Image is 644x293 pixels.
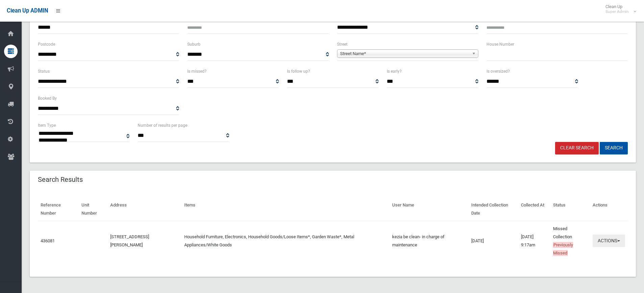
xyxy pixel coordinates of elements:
small: Super Admin [605,9,629,14]
th: Intended Collection Date [469,198,518,221]
th: Collected At [518,198,550,221]
a: Clear Search [555,142,599,154]
span: Previously Missed [553,242,573,256]
label: Number of results per page [138,122,187,129]
th: Reference Number [38,198,79,221]
th: User Name [389,198,469,221]
td: Missed Collection [550,221,590,261]
td: Household Furniture, Electronics, Household Goods/Loose Items*, Garden Waste*, Metal Appliances/W... [182,221,389,261]
td: [DATE] 9:17am [518,221,550,261]
td: kezia be clean- in charge of maintenance [389,221,469,261]
td: [DATE] [469,221,518,261]
label: Is oversized? [486,68,510,75]
a: 436081 [41,238,55,243]
th: Actions [590,198,628,221]
span: Clean Up [602,4,636,14]
span: Clean Up ADMIN [7,7,48,14]
label: Is missed? [187,68,207,75]
label: Postcode [38,41,55,48]
th: Status [550,198,590,221]
label: Is early? [387,68,402,75]
button: Search [600,142,628,154]
label: House Number [486,41,514,48]
th: Unit Number [79,198,108,221]
label: Suburb [187,41,200,48]
label: Status [38,68,50,75]
th: Items [182,198,389,221]
label: Item Type [38,122,56,129]
label: Is follow up? [287,68,310,75]
a: [STREET_ADDRESS][PERSON_NAME] [110,234,149,247]
span: Street Name* [340,50,469,58]
label: Street [337,41,348,48]
button: Actions [593,235,625,247]
header: Search Results [30,173,91,186]
th: Address [108,198,182,221]
label: Booked By [38,95,57,102]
